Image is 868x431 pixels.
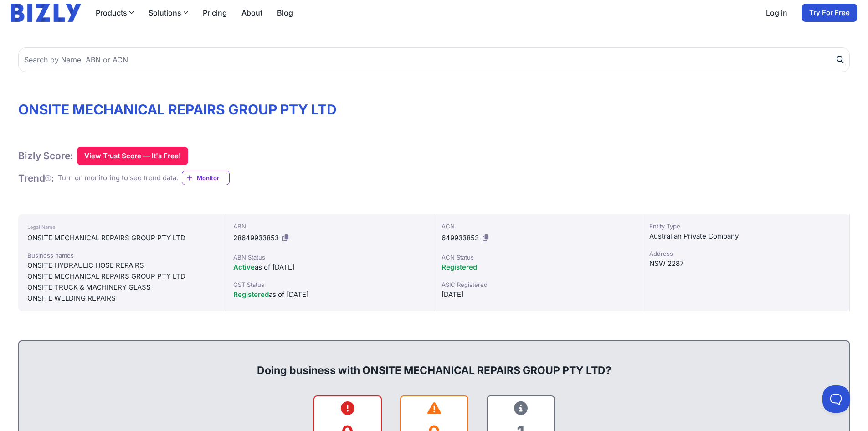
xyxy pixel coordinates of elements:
div: as of [DATE] [233,289,426,300]
div: ACN Status [442,253,634,262]
div: [DATE] [442,289,634,300]
div: Address [649,249,842,258]
div: ONSITE MECHANICAL REPAIRS GROUP PTY LTD [27,271,216,282]
div: ACN [442,222,634,231]
div: ABN Status [233,253,426,262]
div: Business names [27,251,216,260]
a: Log in [766,7,787,18]
a: Blog [277,7,293,18]
span: Active [233,263,255,271]
div: ASIC Registered [442,280,634,289]
button: View Trust Score — It's Free! [77,147,188,165]
div: GST Status [233,280,426,289]
span: 649933853 [442,234,479,242]
span: 28649933853 [233,234,279,242]
button: Solutions [149,7,188,18]
div: ONSITE HYDRAULIC HOSE REPAIRS [27,260,216,271]
span: Registered [442,263,477,271]
div: NSW 2287 [649,258,842,269]
span: Monitor [197,173,229,182]
h1: Trend : [18,172,54,184]
span: Registered [233,290,269,299]
div: ONSITE MECHANICAL REPAIRS GROUP PTY LTD [27,233,216,244]
a: About [241,7,262,18]
h1: Bizly Score: [18,150,73,162]
a: Monitor [182,171,230,185]
div: ONSITE WELDING REPAIRS [27,293,216,304]
div: Australian Private Company [649,231,842,242]
a: Pricing [203,7,227,18]
button: Products [96,7,134,18]
div: Entity Type [649,222,842,231]
iframe: Toggle Customer Support [822,385,850,413]
a: Try For Free [802,4,857,22]
div: Doing business with ONSITE MECHANICAL REPAIRS GROUP PTY LTD? [28,348,840,378]
input: Search by Name, ABN or ACN [18,47,850,72]
div: Turn on monitoring to see trend data. [58,173,178,183]
div: ABN [233,222,426,231]
h1: ONSITE MECHANICAL REPAIRS GROUP PTY LTD [18,101,850,118]
div: ONSITE TRUCK & MACHINERY GLASS [27,282,216,293]
div: Legal Name [27,222,216,233]
div: as of [DATE] [233,262,426,273]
